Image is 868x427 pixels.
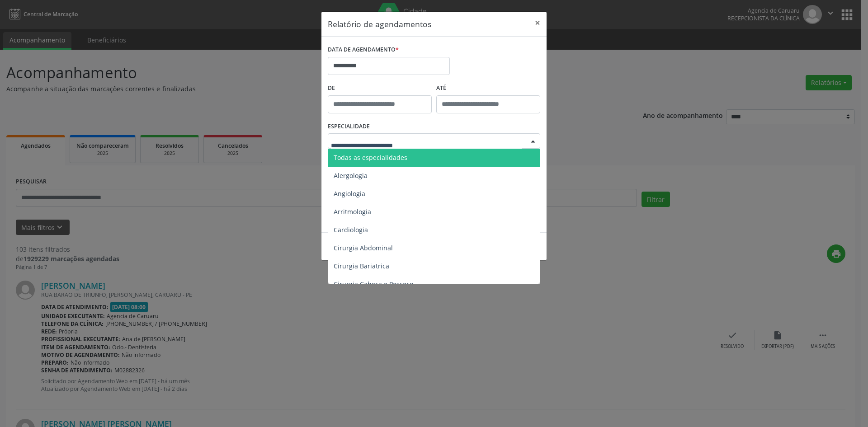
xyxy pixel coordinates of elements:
[334,280,413,288] span: Cirurgia Cabeça e Pescoço
[334,262,389,270] span: Cirurgia Bariatrica
[334,244,393,252] span: Cirurgia Abdominal
[328,120,370,134] label: ESPECIALIDADE
[334,171,368,180] span: Alergologia
[328,43,399,57] label: DATA DE AGENDAMENTO
[334,225,368,234] span: Cardiologia
[328,18,431,30] h5: Relatório de agendamentos
[334,207,371,216] span: Arritmologia
[334,189,365,198] span: Angiologia
[528,12,547,34] button: Close
[436,81,540,95] label: ATÉ
[328,81,432,95] label: De
[334,153,407,162] span: Todas as especialidades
